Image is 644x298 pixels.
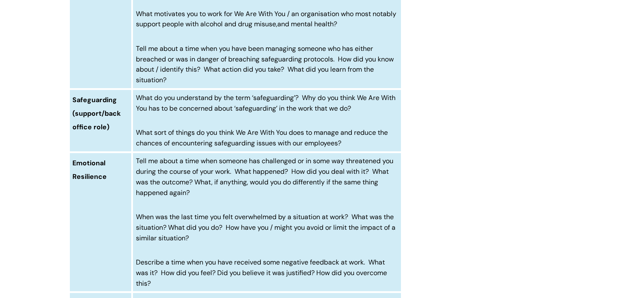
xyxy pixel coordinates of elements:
[136,44,394,84] span: Tell me about a time when you have been managing someone who has either breached or was in danger...
[136,93,395,113] span: What do you understand by the term ‘safeguarding’? Why do you think We Are With You has to be con...
[72,95,121,131] span: Safeguarding (support/back office role)
[136,212,395,242] span: When was the last time you felt overwhelmed by a situation at work? What was the situation? What ...
[136,128,388,148] span: What sort of things do you think We Are With You does to manage and reduce the chances of encount...
[136,258,387,288] span: Describe a time when you have received some negative feedback at work. What was it? How did you f...
[136,156,393,197] span: Tell me about a time when someone has challenged or in some way threatened you during the course ...
[136,9,396,29] span: What motivates you to work for We Are With You / an organisation who most notably support people ...
[72,159,107,181] span: Emotional Resilience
